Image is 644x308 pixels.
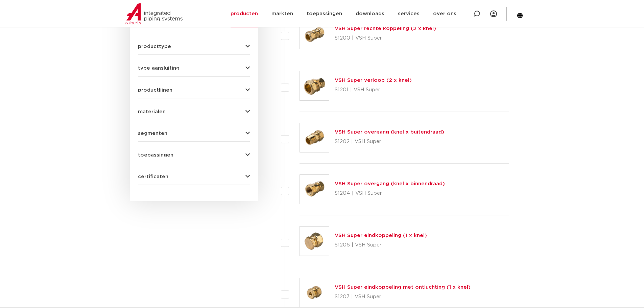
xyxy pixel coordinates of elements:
[138,88,172,93] span: productlijnen
[138,109,166,114] span: materialen
[300,175,329,204] img: Thumbnail for VSH Super overgang (knel x binnendraad)
[335,285,471,290] a: VSH Super eindkoppeling met ontluchting (1 x knel)
[335,85,412,95] p: S1201 | VSH Super
[335,78,412,83] a: VSH Super verloop (2 x knel)
[138,66,250,71] button: type aansluiting
[300,278,329,307] img: Thumbnail for VSH Super eindkoppeling met ontluchting (1 x knel)
[138,131,250,136] button: segmenten
[335,291,471,302] p: S1207 | VSH Super
[335,26,436,31] a: VSH Super rechte koppeling (2 x knel)
[335,240,427,251] p: S1206 | VSH Super
[138,131,167,136] span: segmenten
[300,71,329,100] img: Thumbnail for VSH Super verloop (2 x knel)
[138,152,250,158] button: toepassingen
[335,129,444,135] a: VSH Super overgang (knel x buitendraad)
[300,20,329,49] img: Thumbnail for VSH Super rechte koppeling (2 x knel)
[335,181,445,186] a: VSH Super overgang (knel x binnendraad)
[138,174,168,179] span: certificaten
[138,174,250,179] button: certificaten
[138,44,171,49] span: producttype
[138,66,180,71] span: type aansluiting
[335,188,445,199] p: S1204 | VSH Super
[300,123,329,152] img: Thumbnail for VSH Super overgang (knel x buitendraad)
[335,233,427,238] a: VSH Super eindkoppeling (1 x knel)
[138,152,173,158] span: toepassingen
[300,227,329,256] img: Thumbnail for VSH Super eindkoppeling (1 x knel)
[335,136,444,147] p: S1202 | VSH Super
[138,109,250,114] button: materialen
[335,33,436,44] p: S1200 | VSH Super
[138,44,250,49] button: producttype
[138,88,250,93] button: productlijnen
